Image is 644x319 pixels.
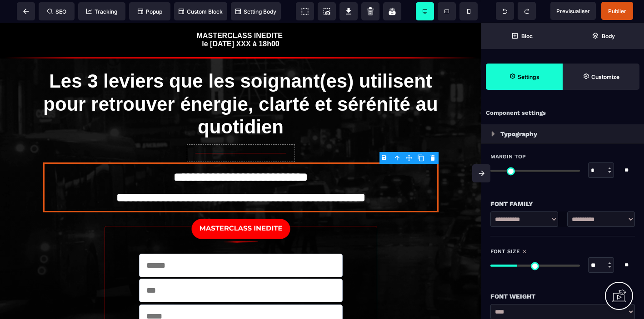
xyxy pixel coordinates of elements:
span: Preview [550,2,596,20]
strong: Body [602,33,615,39]
strong: Settings [518,74,539,80]
img: loading [491,131,495,137]
div: Font Family [490,198,635,209]
div: Component settings [481,104,644,122]
span: View components [296,2,314,20]
p: Typography [500,128,537,139]
span: Publier [608,8,626,15]
span: Open Style Manager [563,64,639,90]
span: Tracking [86,8,117,15]
text: MASTERCLASS INEDITE le [DATE] XXX à 18h00 [7,7,474,28]
span: Setting Body [235,8,276,15]
span: Margin Top [490,153,526,160]
span: Open Blocks [481,23,563,49]
span: SEO [47,8,66,15]
strong: Bloc [521,33,533,39]
span: Screenshot [318,2,336,20]
strong: Customize [591,74,619,80]
h1: Les 3 leviers que les soignant(es) utilisent pour retrouver énergie, clarté et sérénité au quotidien [43,43,439,121]
img: 204faf8e3ea6a26df9b9b1147ecb76f0_BONUS_OFFERTS.png [184,190,298,222]
span: Font Size [490,248,520,255]
span: Popup [138,8,162,15]
div: Font Weight [490,291,635,302]
span: Previsualiser [556,8,590,15]
span: Custom Block [179,8,223,15]
span: Open Layer Manager [563,23,644,49]
span: Settings [486,64,563,90]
